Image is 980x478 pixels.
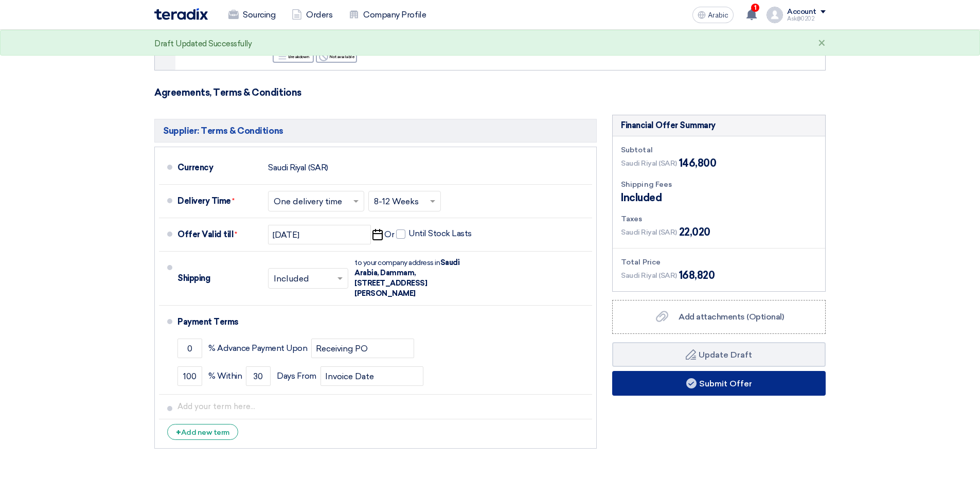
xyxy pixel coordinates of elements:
[306,9,332,21] font: Orders
[818,38,826,50] div: ×
[621,214,817,224] div: Taxes
[679,155,717,171] span: 146,800
[243,9,275,21] font: Sourcing
[177,366,202,386] input: payment-term-2
[621,257,817,268] div: Total Price
[787,8,816,16] div: Account
[621,145,817,155] div: Subtotal
[708,12,728,19] span: Arabic
[311,339,414,358] input: payment-term-2
[699,350,752,360] font: Update Draft
[408,228,472,239] font: Until Stock Lasts
[283,4,341,26] a: Orders
[277,371,316,381] span: Days From
[220,4,283,26] a: Sourcing
[320,366,423,386] input: payment-term-2
[679,268,715,283] span: 168,820
[363,9,426,21] font: Company Profile
[177,339,202,358] input: payment-term-1
[354,258,459,298] font: to your company address in
[621,270,677,281] span: Saudi Riyal (SAR)
[154,119,597,143] h5: Supplier: Terms & Conditions
[329,52,354,61] font: Not available
[621,227,677,238] span: Saudi Riyal (SAR)
[621,179,817,190] div: Shipping Fees
[177,397,588,416] input: Add your term here...
[699,379,752,388] font: Submit Offer
[612,371,826,396] button: Submit Offer
[692,7,734,23] button: Arabic
[154,87,826,98] h3: Agreements, Terms & Conditions
[176,428,181,437] span: +
[268,158,328,178] div: Saudi Riyal (SAR)
[181,428,229,437] font: Add new term
[268,225,371,244] input: yyyy-mm-dd
[208,371,242,381] span: % Within
[767,7,783,23] img: profile_test.png
[612,342,826,367] button: Update Draft
[154,8,208,20] img: Teradix logo
[177,155,260,180] div: Currency
[177,196,231,206] font: Delivery Time
[621,120,716,130] font: Financial Offer Summary
[154,38,252,50] div: Draft Updated Successfully
[288,52,310,61] font: Breakdown
[208,343,307,353] span: % Advance Payment Upon
[246,366,271,386] input: payment-term-2
[679,312,784,322] span: Add attachments (Optional)
[384,229,394,240] span: Or
[751,4,759,12] span: 1
[679,224,710,240] span: 22,020
[787,16,826,22] div: Ask@0202
[621,158,677,169] span: Saudi Riyal (SAR)
[177,229,234,240] font: Offer Valid till
[177,266,260,291] div: Shipping
[177,310,580,334] div: Payment Terms
[621,190,662,205] span: Included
